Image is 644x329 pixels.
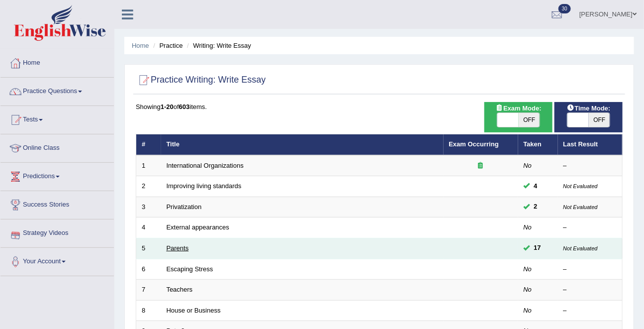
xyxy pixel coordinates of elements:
[563,103,615,113] span: Time Mode:
[136,218,161,238] td: 4
[0,106,114,131] a: Tests
[563,245,598,251] small: Not Evaluated
[0,219,114,244] a: Strategy Videos
[167,162,244,169] a: International Organizations
[151,41,183,50] li: Practice
[0,78,114,103] a: Practice Questions
[167,244,189,252] a: Parents
[136,176,161,197] td: 2
[563,161,617,171] div: –
[136,73,266,88] h2: Practice Writing: Write Essay
[563,204,598,210] small: Not Evaluated
[0,49,114,74] a: Home
[524,265,532,273] em: No
[184,41,251,50] li: Writing: Write Essay
[524,223,532,231] em: No
[179,103,190,110] b: 603
[563,265,617,274] div: –
[563,306,617,316] div: –
[563,183,598,189] small: Not Evaluated
[136,280,161,301] td: 7
[530,202,542,212] span: You can still take this question
[136,300,161,321] td: 8
[589,113,610,127] span: OFF
[0,191,114,216] a: Success Stories
[167,286,193,293] a: Teachers
[0,248,114,273] a: Your Account
[161,134,444,155] th: Title
[167,203,202,211] a: Privatization
[136,238,161,259] td: 5
[136,155,161,176] td: 1
[524,162,532,169] em: No
[167,307,221,314] a: House or Business
[132,42,149,49] a: Home
[491,103,545,113] span: Exam Mode:
[449,140,499,148] a: Exam Occurring
[518,134,558,155] th: Taken
[563,285,617,295] div: –
[558,4,571,13] span: 30
[161,103,174,110] b: 1-20
[524,286,532,293] em: No
[558,134,623,155] th: Last Result
[136,259,161,280] td: 6
[136,102,623,111] div: Showing of items.
[0,163,114,188] a: Predictions
[484,102,552,132] div: Show exams occurring in exams
[530,181,542,192] span: You can still take this question
[449,161,513,171] div: Exam occurring question
[136,134,161,155] th: #
[0,134,114,159] a: Online Class
[167,182,242,190] a: Improving living standards
[519,113,540,127] span: OFF
[136,197,161,218] td: 3
[167,223,229,231] a: External appearances
[167,265,213,273] a: Escaping Stress
[563,223,617,232] div: –
[530,243,545,253] span: You can still take this question
[524,307,532,314] em: No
